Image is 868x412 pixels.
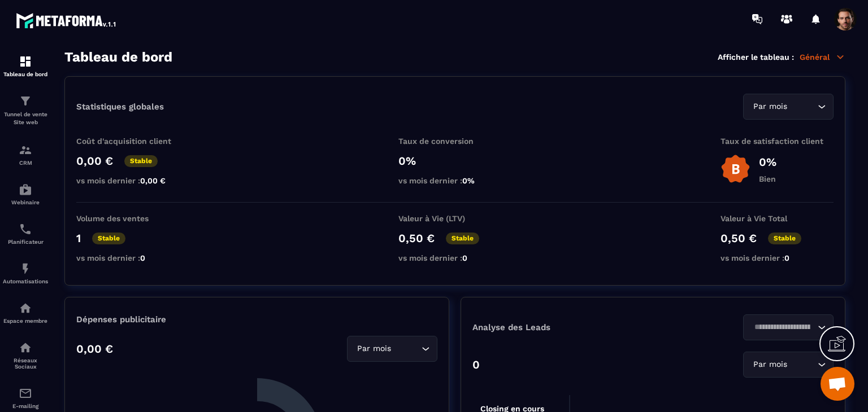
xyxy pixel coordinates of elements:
[3,174,48,214] a: automationsautomationsWebinaire
[789,358,815,371] input: Search for option
[768,233,801,244] p: Stable
[3,214,48,253] a: schedulerschedulerPlanificateur
[3,86,48,135] a: formationformationTunnel de vente Site web
[743,352,834,378] div: Search for option
[398,176,511,185] p: vs mois dernier :
[750,358,789,371] span: Par mois
[92,233,125,244] p: Stable
[721,231,757,245] p: 0,50 €
[721,154,750,184] img: b-badge-o.b3b20ee6.svg
[124,155,158,167] p: Stable
[76,342,113,356] p: 0,00 €
[76,314,437,325] p: Dépenses publicitaire
[743,314,834,340] div: Search for option
[76,176,189,185] p: vs mois dernier :
[472,358,480,371] p: 0
[821,367,854,401] div: Mở cuộc trò chuyện
[3,46,48,86] a: formationformationTableau de bord
[398,137,511,146] p: Taux de conversion
[462,253,467,262] span: 0
[3,199,48,205] p: Webinaire
[19,183,32,196] img: automations
[3,357,48,370] p: Réseaux Sociaux
[462,176,475,185] span: 0%
[19,55,32,68] img: formation
[76,154,113,168] p: 0,00 €
[3,403,48,409] p: E-mailing
[19,262,32,275] img: automations
[19,94,32,108] img: formation
[64,49,172,65] h3: Tableau de bord
[3,318,48,324] p: Espace membre
[398,231,435,245] p: 0,50 €
[759,155,776,169] p: 0%
[398,214,511,223] p: Valeur à Vie (LTV)
[76,214,189,223] p: Volume des ventes
[743,94,834,120] div: Search for option
[789,100,815,113] input: Search for option
[759,174,776,183] p: Bien
[19,341,32,354] img: social-network
[446,233,479,244] p: Stable
[19,143,32,157] img: formation
[721,137,834,146] p: Taux de satisfaction client
[3,332,48,378] a: social-networksocial-networkRéseaux Sociaux
[76,102,164,112] p: Statistiques globales
[19,387,32,400] img: email
[3,253,48,293] a: automationsautomationsAutomatisations
[3,293,48,332] a: automationsautomationsEspace membre
[140,253,145,262] span: 0
[3,111,48,126] p: Tunnel de vente Site web
[721,214,834,223] p: Valeur à Vie Total
[16,10,118,30] img: logo
[398,253,511,262] p: vs mois dernier :
[393,343,419,355] input: Search for option
[347,336,437,362] div: Search for option
[398,154,511,168] p: 0%
[718,52,794,62] p: Afficher le tableau :
[472,322,653,332] p: Analyse des Leads
[721,253,834,262] p: vs mois dernier :
[140,176,166,185] span: 0,00 €
[19,301,32,315] img: automations
[3,278,48,284] p: Automatisations
[800,52,845,62] p: Général
[76,137,189,146] p: Coût d'acquisition client
[3,135,48,174] a: formationformationCRM
[19,222,32,236] img: scheduler
[750,321,815,334] input: Search for option
[750,100,789,113] span: Par mois
[784,253,789,262] span: 0
[354,343,393,355] span: Par mois
[3,160,48,166] p: CRM
[76,231,81,245] p: 1
[76,253,189,262] p: vs mois dernier :
[3,71,48,77] p: Tableau de bord
[3,239,48,245] p: Planificateur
